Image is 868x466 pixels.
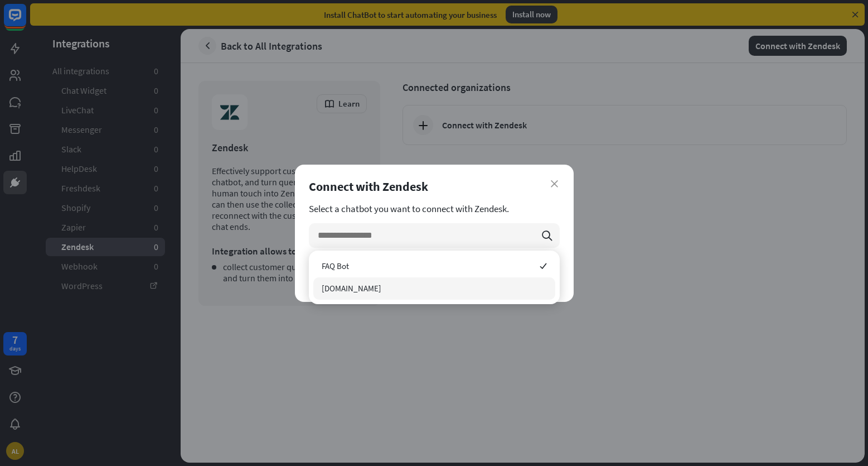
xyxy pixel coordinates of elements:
i: checked [540,262,547,270]
i: close [551,180,558,188]
section: Select a chatbot you want to connect with Zendesk. [309,203,560,214]
i: search [541,229,553,242]
div: Connect with Zendesk [309,179,560,194]
button: Open LiveChat chat widget [9,4,42,38]
span: FAQ Bot [322,261,349,271]
span: [DOMAIN_NAME] [322,283,381,294]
